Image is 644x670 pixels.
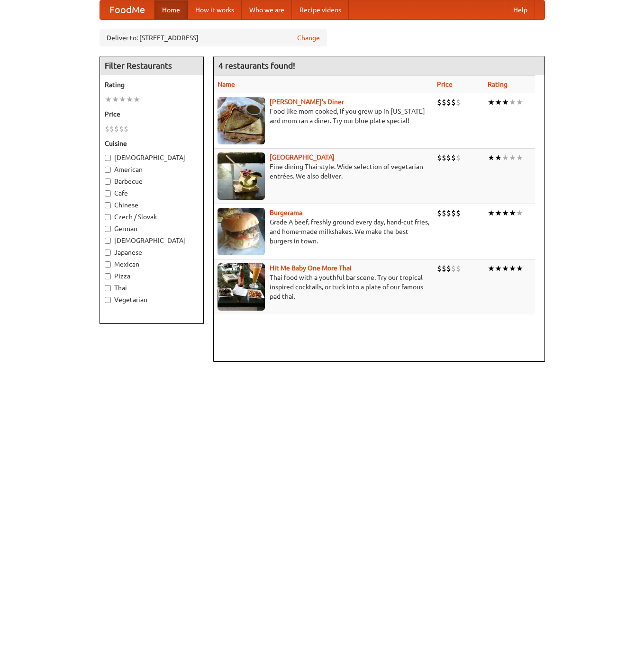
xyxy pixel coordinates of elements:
[119,94,126,105] li: ★
[509,208,516,218] li: ★
[506,0,535,19] a: Help
[105,297,111,303] input: Vegetarian
[516,152,523,163] li: ★
[105,238,111,244] input: [DEMOGRAPHIC_DATA]
[109,124,114,134] li: $
[105,124,109,134] li: $
[456,263,461,274] li: $
[451,152,456,163] li: $
[100,29,327,46] div: Deliver to: [STREET_ADDRESS]
[105,80,199,89] h5: Rating
[105,259,199,269] label: Mexican
[218,162,430,181] p: Fine dining Thai-style. Wide selection of vegetarian entrées. We also deliver.
[105,188,199,198] label: Cafe
[456,208,461,218] li: $
[105,212,199,222] label: Czech / Slovak
[218,263,265,311] img: babythai.jpg
[446,97,451,107] li: $
[437,97,442,107] li: $
[446,152,451,163] li: $
[516,97,523,107] li: ★
[105,177,199,186] label: Barbecue
[451,208,456,218] li: $
[218,61,295,70] ng-pluralize: 4 restaurants found!
[112,94,119,105] li: ★
[437,80,453,88] a: Price
[119,124,124,134] li: $
[105,155,111,161] input: [DEMOGRAPHIC_DATA]
[105,283,199,293] label: Thai
[437,263,442,274] li: $
[105,248,199,257] label: Japanese
[218,208,265,255] img: burgerama.jpg
[488,208,495,218] li: ★
[105,236,199,245] label: [DEMOGRAPHIC_DATA]
[456,97,461,107] li: $
[502,208,509,218] li: ★
[218,217,430,246] p: Grade A beef, freshly ground every day, hand-cut fries, and home-made milkshakes. We make the bes...
[509,263,516,274] li: ★
[495,208,502,218] li: ★
[516,208,523,218] li: ★
[446,208,451,218] li: $
[456,152,461,163] li: $
[105,224,199,233] label: German
[451,97,456,107] li: $
[446,263,451,274] li: $
[105,139,199,148] h5: Cuisine
[105,214,111,220] input: Czech / Slovak
[105,250,111,256] input: Japanese
[270,98,344,106] a: [PERSON_NAME]'s Diner
[105,200,199,210] label: Chinese
[105,109,199,119] h5: Price
[105,273,111,279] input: Pizza
[105,261,111,268] input: Mexican
[509,152,516,163] li: ★
[488,152,495,163] li: ★
[105,295,199,304] label: Vegetarian
[270,209,302,216] a: Burgerama
[451,263,456,274] li: $
[488,263,495,274] li: ★
[297,33,320,43] a: Change
[488,97,495,107] li: ★
[105,165,199,174] label: American
[154,0,188,19] a: Home
[218,107,430,125] p: Food like mom cooked, if you grew up in [US_STATE] and mom ran a diner. Try our blue plate special!
[105,167,111,173] input: American
[502,263,509,274] li: ★
[242,0,292,19] a: Who we are
[126,94,133,105] li: ★
[437,152,442,163] li: $
[509,97,516,107] li: ★
[105,271,199,281] label: Pizza
[488,80,508,88] a: Rating
[105,226,111,232] input: German
[442,97,446,107] li: $
[502,97,509,107] li: ★
[516,263,523,274] li: ★
[100,0,154,19] a: FoodMe
[105,202,111,208] input: Chinese
[114,124,119,134] li: $
[218,152,265,200] img: satay.jpg
[292,0,349,19] a: Recipe videos
[105,179,111,185] input: Barbecue
[105,190,111,197] input: Cafe
[495,152,502,163] li: ★
[437,208,442,218] li: $
[105,153,199,162] label: [DEMOGRAPHIC_DATA]
[495,97,502,107] li: ★
[270,264,352,272] a: Hit Me Baby One More Thai
[124,124,128,134] li: $
[218,80,235,88] a: Name
[133,94,140,105] li: ★
[495,263,502,274] li: ★
[105,285,111,291] input: Thai
[270,153,335,161] b: [GEOGRAPHIC_DATA]
[188,0,242,19] a: How it works
[502,152,509,163] li: ★
[442,263,446,274] li: $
